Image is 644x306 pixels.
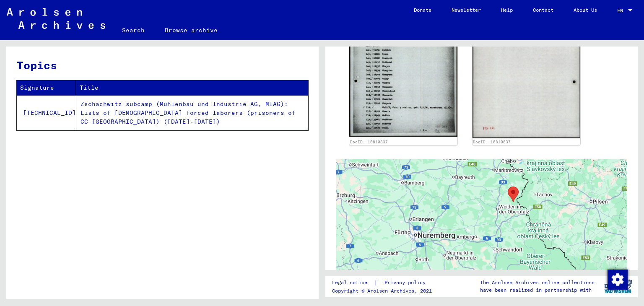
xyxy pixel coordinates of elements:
[7,8,105,29] img: Arolsen_neg.svg
[112,20,155,40] a: Search
[378,278,436,287] a: Privacy policy
[602,276,634,297] img: yv_logo.png
[17,57,308,73] h3: Topics
[332,278,374,287] a: Legal notice
[608,270,628,290] img: Change consent
[350,140,388,144] a: DocID: 10810837
[617,8,626,13] span: EN
[332,278,436,287] div: |
[473,140,511,144] a: DocID: 10810837
[607,269,627,289] div: Change consent
[508,187,519,202] div: Flossenbürg Concentration Camp
[480,279,595,286] p: The Arolsen Archives online collections
[17,95,76,130] td: [TECHNICAL_ID]
[17,80,76,95] th: Signature
[76,95,308,130] td: Zschachwitz subcamp (Mühlenbau und Industrie AG, MIAG): Lists of [DEMOGRAPHIC_DATA] forced labore...
[332,287,436,295] p: Copyright © Arolsen Archives, 2021
[155,20,228,40] a: Browse archive
[76,80,308,95] th: Title
[480,286,595,294] p: have been realized in partnership with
